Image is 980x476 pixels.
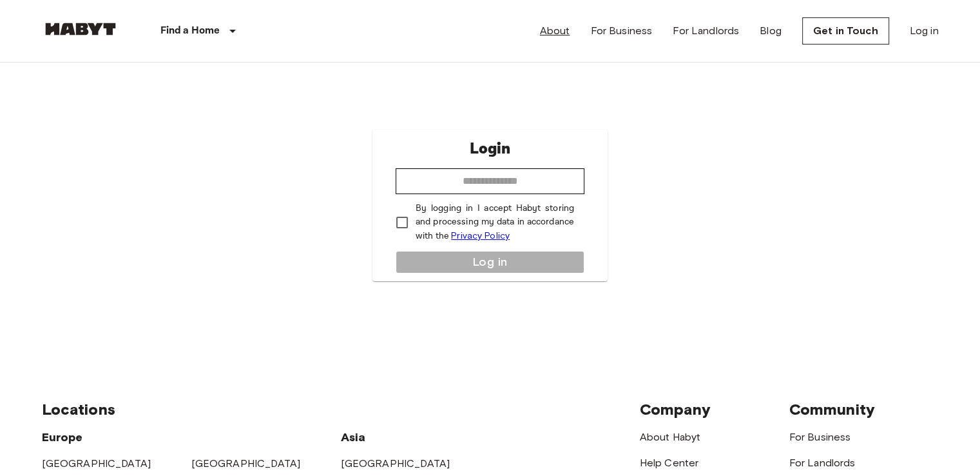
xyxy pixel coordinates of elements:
a: For Business [590,23,652,39]
a: About Habyt [640,431,701,443]
p: Find a Home [160,23,220,39]
span: Europe [42,430,83,444]
p: Login [469,137,510,161]
a: [GEOGRAPHIC_DATA] [42,457,151,470]
a: Log in [910,23,939,39]
a: For Business [789,431,851,443]
a: Privacy Policy [451,230,510,241]
a: [GEOGRAPHIC_DATA] [341,457,450,470]
span: Asia [341,430,366,444]
a: For Landlords [673,23,739,39]
p: By logging in I accept Habyt storing and processing my data in accordance with the [416,202,574,243]
span: Locations [42,400,115,419]
a: Help Center [640,457,699,469]
a: For Landlords [789,457,856,469]
a: Blog [760,23,782,39]
img: Habyt [42,23,119,35]
a: Get in Touch [802,17,889,45]
span: Company [640,400,711,419]
span: Community [789,400,875,419]
a: About [540,23,570,39]
a: [GEOGRAPHIC_DATA] [191,457,301,470]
